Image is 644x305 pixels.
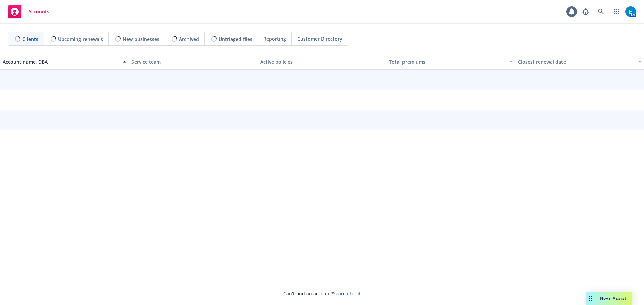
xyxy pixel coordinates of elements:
[258,54,386,70] button: Active policies
[515,54,644,70] button: Closest renewal date
[179,35,199,43] span: Archived
[5,2,52,21] a: Accounts
[28,9,49,14] span: Accounts
[263,35,286,42] span: Reporting
[579,5,592,18] a: Report a Bug
[3,58,119,65] div: Account name, DBA
[386,54,515,70] button: Total premiums
[297,35,342,42] span: Customer Directory
[594,5,608,18] a: Search
[600,295,627,301] span: Nova Assist
[389,58,505,65] div: Total premiums
[518,58,634,65] div: Closest renewal date
[123,35,159,43] span: New businesses
[219,35,252,43] span: Untriaged files
[129,54,258,70] button: Service team
[610,5,623,18] a: Switch app
[131,58,255,65] div: Service team
[58,35,103,43] span: Upcoming renewals
[625,6,636,17] img: photo
[283,290,361,297] span: Can't find an account?
[22,35,38,43] span: Clients
[586,292,632,305] button: Nova Assist
[260,58,384,65] div: Active policies
[333,290,361,297] a: Search for it
[586,292,595,305] div: Drag to move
